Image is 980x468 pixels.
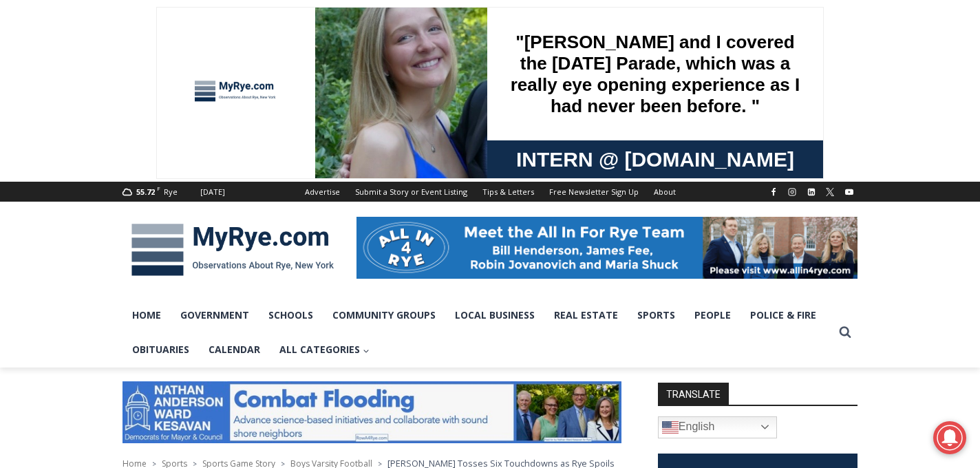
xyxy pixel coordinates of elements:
[784,184,800,200] a: Instagram
[122,332,199,367] a: Obituaries
[122,298,833,368] nav: Primary Navigation
[628,298,685,332] a: Sports
[841,184,857,200] a: YouTube
[658,416,777,438] a: English
[356,217,857,279] img: All in for Rye
[157,184,160,192] span: F
[475,182,542,202] a: Tips & Letters
[765,184,782,200] a: Facebook
[445,298,544,332] a: Local Business
[658,383,729,405] strong: TRANSLATE
[323,298,445,332] a: Community Groups
[200,186,225,198] div: [DATE]
[662,419,679,436] img: en
[122,298,171,332] a: Home
[160,116,167,130] div: 6
[685,298,741,332] a: People
[348,182,475,202] a: Submit a Story or Event Listing
[360,137,638,168] span: Intern @ [DOMAIN_NAME]
[331,134,667,171] a: Intern @ [DOMAIN_NAME]
[122,214,343,286] img: MyRye.com
[348,1,650,134] div: "[PERSON_NAME] and I covered the [DATE] Parade, which was a really eye opening experience as I ha...
[144,41,192,113] div: unique DIY crafts
[544,298,628,332] a: Real Estate
[153,116,157,130] div: /
[171,298,259,332] a: Government
[11,138,176,170] h4: [PERSON_NAME] Read Sanctuary Fall Fest: [DATE]
[164,186,178,198] div: Rye
[803,184,820,200] a: Linkedin
[542,182,646,202] a: Free Newsletter Sign Up
[646,182,683,202] a: About
[270,332,379,367] button: Child menu of All Categories
[822,184,838,200] a: X
[199,332,270,367] a: Calendar
[741,298,826,332] a: Police & Fire
[259,298,323,332] a: Schools
[297,182,348,202] a: Advertise
[1,137,199,171] a: [PERSON_NAME] Read Sanctuary Fall Fest: [DATE]
[136,187,155,197] span: 55.72
[144,116,150,130] div: 5
[297,182,683,202] nav: Secondary Navigation
[833,320,857,345] button: View Search Form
